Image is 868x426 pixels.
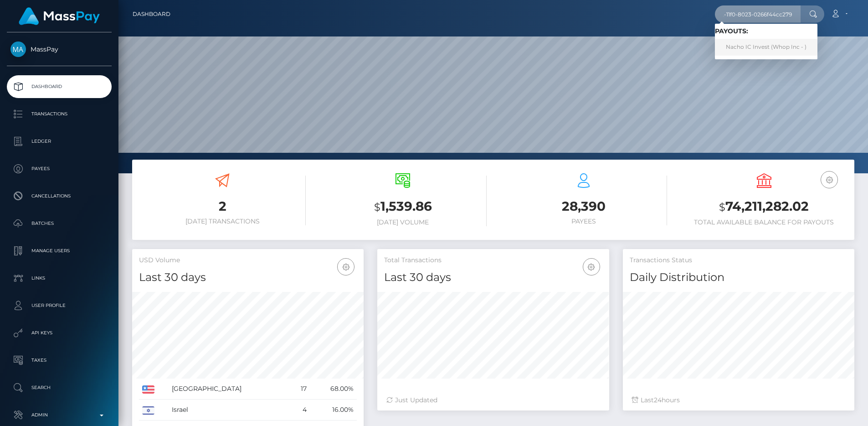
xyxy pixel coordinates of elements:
[10,42,26,57] img: MassPay
[139,256,357,265] h5: USD Volume
[10,244,108,258] p: Manage Users
[290,379,310,400] td: 17
[374,201,380,213] small: $
[7,103,112,125] a: Transactions
[384,270,602,286] h4: Last 30 days
[7,45,112,53] span: MassPay
[142,385,154,394] img: US.png
[169,400,290,421] td: Israel
[142,406,154,415] img: IL.png
[384,256,602,265] h5: Total Transactions
[630,270,847,286] h4: Daily Distribution
[7,157,112,180] a: Payees
[310,400,357,421] td: 16.00%
[7,212,112,235] a: Batches
[7,349,112,372] a: Taxes
[10,107,108,121] p: Transactions
[10,271,108,285] p: Links
[133,5,170,24] a: Dashboard
[7,239,112,262] a: Manage Users
[10,353,108,367] p: Taxes
[500,218,667,225] h6: Payees
[386,395,600,405] div: Just Updated
[500,197,667,215] h3: 28,390
[7,130,112,153] a: Ledger
[630,256,847,265] h5: Transactions Status
[10,80,108,94] p: Dashboard
[19,7,100,25] img: MassPay Logo
[7,75,112,98] a: Dashboard
[7,267,112,290] a: Links
[719,201,725,213] small: $
[10,326,108,340] p: API Keys
[654,396,662,404] span: 24
[169,379,290,400] td: [GEOGRAPHIC_DATA]
[632,395,845,405] div: Last hours
[139,197,306,215] h3: 2
[681,197,847,216] h3: 74,211,282.02
[10,217,108,230] p: Batches
[7,322,112,344] a: API Keys
[10,189,108,203] p: Cancellations
[7,185,112,208] a: Cancellations
[715,27,817,35] h6: Payouts:
[715,39,817,56] a: Nacho IC Invest (Whop Inc - )
[319,218,486,226] h6: [DATE] Volume
[139,218,306,225] h6: [DATE] Transactions
[7,376,112,399] a: Search
[319,197,486,216] h3: 1,539.86
[10,408,108,422] p: Admin
[10,381,108,395] p: Search
[10,299,108,312] p: User Profile
[290,400,310,421] td: 4
[715,5,801,23] input: Search...
[681,218,847,226] h6: Total Available Balance for Payouts
[7,294,112,317] a: User Profile
[139,270,357,286] h4: Last 30 days
[310,379,357,400] td: 68.00%
[10,162,108,176] p: Payees
[10,135,108,148] p: Ledger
